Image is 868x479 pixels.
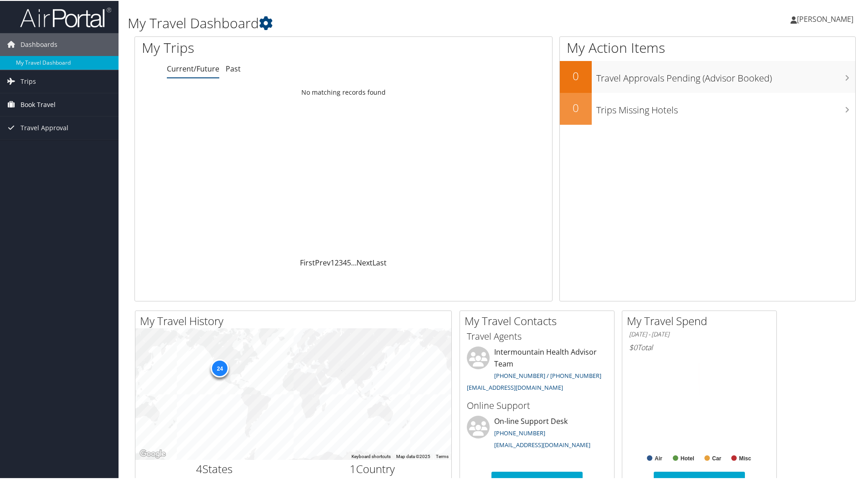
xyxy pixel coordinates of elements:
[494,428,545,436] a: [PHONE_NUMBER]
[300,257,315,267] a: First
[167,63,219,73] a: Current/Future
[335,257,339,267] a: 2
[128,13,618,32] h1: My Travel Dashboard
[629,341,637,352] span: $0
[315,257,331,267] a: Prev
[21,116,68,138] span: Travel Approval
[465,312,614,328] h2: My Travel Contacts
[681,454,694,461] text: Hotel
[21,32,57,55] span: Dashboards
[467,398,607,411] h3: Online Support
[629,341,770,352] h6: Total
[331,257,335,267] a: 1
[627,312,776,328] h2: My Travel Spend
[560,60,855,92] a: 0Travel Approvals Pending (Advisor Booked)
[196,460,202,475] span: 4
[560,99,592,115] h2: 0
[140,312,451,328] h2: My Travel History
[712,454,721,461] text: Car
[797,13,853,23] span: [PERSON_NAME]
[396,453,430,458] span: Map data ©2025
[655,454,662,461] text: Air
[21,69,36,92] span: Trips
[596,98,855,116] h3: Trips Missing Hotels
[351,257,356,267] span: …
[462,346,612,394] li: Intermountain Health Advisor Team
[560,92,855,124] a: 0Trips Missing Hotels
[339,257,343,267] a: 3
[494,440,590,448] a: [EMAIL_ADDRESS][DOMAIN_NAME]
[142,460,287,476] h2: States
[560,37,855,56] h1: My Action Items
[211,358,229,377] div: 24
[138,447,168,459] a: Open this area in Google Maps (opens a new window)
[462,415,612,452] li: On-line Support Desk
[467,329,607,342] h3: Travel Agents
[20,6,111,27] img: airportal-logo.png
[560,67,592,83] h2: 0
[142,37,372,56] h1: My Trips
[300,460,445,476] h2: Country
[226,63,241,73] a: Past
[351,453,391,459] button: Keyboard shortcuts
[467,382,563,391] a: [EMAIL_ADDRESS][DOMAIN_NAME]
[372,257,387,267] a: Last
[343,257,347,267] a: 4
[739,454,751,461] text: Misc
[21,92,56,115] span: Book Travel
[596,66,855,84] h3: Travel Approvals Pending (Advisor Booked)
[494,371,601,379] a: [PHONE_NUMBER] / [PHONE_NUMBER]
[135,83,552,100] td: No matching records found
[347,257,351,267] a: 5
[790,5,863,32] a: [PERSON_NAME]
[356,257,372,267] a: Next
[350,460,356,475] span: 1
[436,453,449,458] a: Terms (opens in new tab)
[629,329,770,338] h6: [DATE] - [DATE]
[138,447,168,459] img: Google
